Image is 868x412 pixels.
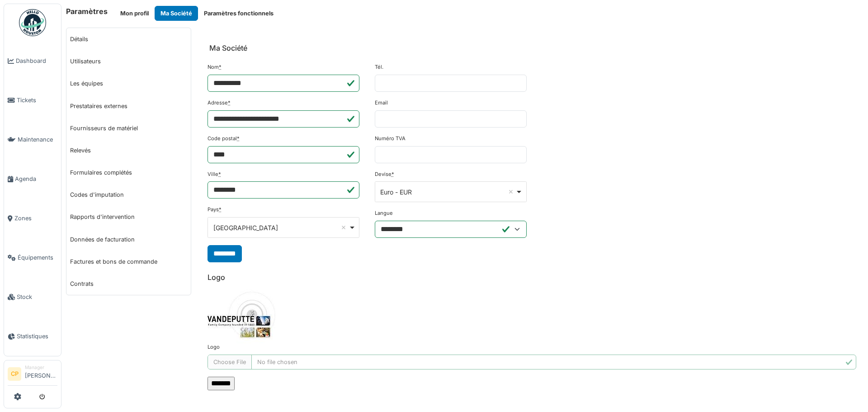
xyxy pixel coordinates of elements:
a: Contrats [66,273,191,295]
abbr: Requis [218,171,221,177]
span: Statistiques [17,332,57,341]
abbr: Requis [237,135,240,142]
img: Badge_color-CXgf-gQk.svg [19,9,46,36]
img: rfdizu9syy60lnwlnbfwpxs05slz [208,285,275,343]
a: Tickets [4,81,61,120]
a: Fournisseurs de matériel [66,117,191,139]
a: Les équipes [66,72,191,95]
div: Manager [25,364,57,371]
button: Mon profil [114,6,155,21]
h6: Ma Société [209,44,247,52]
span: Dashboard [16,57,57,65]
abbr: Requis [228,99,231,106]
a: Utilisateurs [66,50,191,72]
button: Remove item: 'BE' [339,223,348,232]
label: Langue [375,209,393,217]
label: Code postal [208,135,240,142]
a: Maintenance [4,120,61,159]
li: CP [8,367,21,381]
label: Numéro TVA [375,135,406,142]
a: Formulaires complétés [66,161,191,184]
span: Maintenance [18,135,57,144]
button: Paramètres fonctionnels [198,6,279,21]
li: [PERSON_NAME] [25,364,57,384]
a: Stock [4,277,61,317]
h6: Paramètres [66,7,108,16]
span: Zones [14,214,57,223]
a: Dashboard [4,41,61,81]
a: Statistiques [4,317,61,356]
label: Tél. [375,63,383,71]
button: Remove item: 'EUR' [506,187,515,196]
span: Stock [17,293,57,301]
span: Tickets [17,96,57,104]
abbr: Requis [219,206,222,213]
span: Agenda [15,175,57,183]
h6: Logo [208,273,856,282]
a: Détails [66,28,191,50]
abbr: Requis [392,171,394,177]
a: Données de facturation [66,228,191,251]
button: Ma Société [155,6,198,21]
label: Logo [208,343,220,351]
a: Équipements [4,238,61,277]
a: Relevés [66,139,191,161]
a: CP Manager[PERSON_NAME] [8,364,57,386]
label: Ville [208,170,221,178]
a: Factures et bons de commande [66,251,191,273]
a: Codes d'imputation [66,184,191,206]
a: Agenda [4,159,61,199]
label: Nom [208,63,222,71]
label: Adresse [208,99,231,107]
label: Email [375,99,388,107]
label: Devise [375,170,394,178]
div: Euro - EUR [380,187,515,197]
a: Rapports d'intervention [66,206,191,228]
a: Zones [4,199,61,238]
label: Pays [208,206,222,213]
a: Prestataires externes [66,95,191,117]
span: Équipements [18,253,57,262]
div: [GEOGRAPHIC_DATA] [213,223,349,232]
abbr: Requis [219,64,222,70]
